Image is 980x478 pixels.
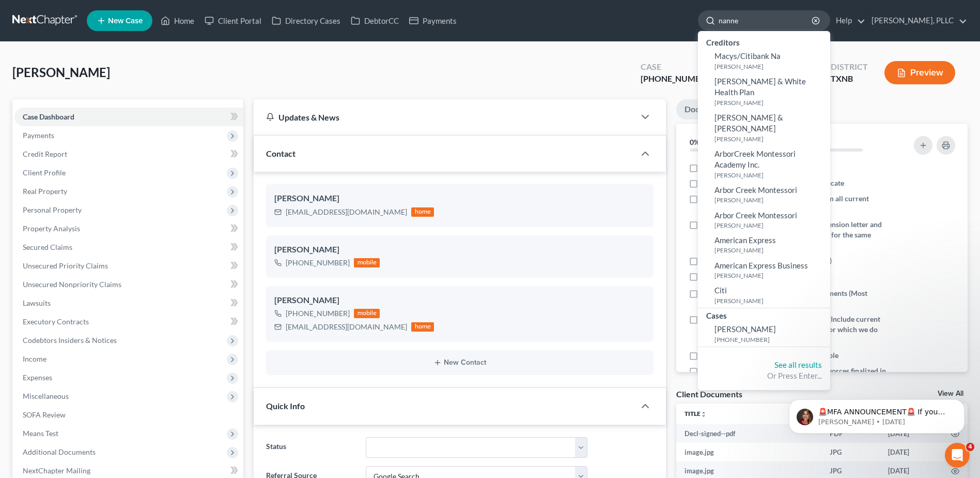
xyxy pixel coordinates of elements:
[714,235,776,245] span: American Express
[14,312,243,331] a: Executory Contracts
[23,112,74,121] span: Case Dashboard
[698,35,830,48] div: Creditors
[714,77,806,97] span: [PERSON_NAME] & White Health Plan
[23,447,96,456] span: Additional Documents
[714,196,828,204] small: [PERSON_NAME]
[261,437,360,458] label: Status
[354,309,380,318] div: mobile
[719,11,813,30] input: Search by name...
[966,443,974,451] span: 4
[286,207,407,217] div: [EMAIL_ADDRESS][DOMAIN_NAME]
[676,424,821,443] td: Decl-signed--pdf
[411,322,434,332] div: home
[676,99,711,119] a: Docs
[714,271,828,280] small: [PERSON_NAME]
[286,322,407,332] div: [EMAIL_ADDRESS][DOMAIN_NAME]
[14,219,243,238] a: Property Analysis
[698,232,830,258] a: American Express[PERSON_NAME]
[714,113,783,133] span: [PERSON_NAME] & [PERSON_NAME]
[15,65,191,99] div: message notification from Katie, 2w ago. 🚨MFA ANNOUNCEMENT🚨 If you are filing today in Idaho or C...
[23,187,67,196] span: Real Property
[45,83,178,93] p: Message from Katie, sent 2w ago
[354,258,380,267] div: mobile
[945,443,970,468] iframe: Intercom live chat
[286,258,350,268] div: [PHONE_NUMBER]
[831,61,868,73] div: District
[714,149,796,169] span: ArborCreek Montessori Academy Inc.
[698,73,830,110] a: [PERSON_NAME] & White Health Plan[PERSON_NAME]
[274,244,645,256] div: [PERSON_NAME]
[267,11,346,30] a: Directory Cases
[411,207,434,217] div: home
[714,171,828,180] small: [PERSON_NAME]
[706,370,822,381] div: Or Press Enter...
[698,207,830,233] a: Arbor Creek Montessori[PERSON_NAME]
[23,168,66,177] span: Client Profile
[23,336,117,345] span: Codebtors Insiders & Notices
[676,443,821,461] td: image.jpg
[14,294,243,312] a: Lawsuits
[404,11,462,30] a: Payments
[266,112,623,123] div: Updates & News
[714,221,828,230] small: [PERSON_NAME]
[714,135,828,143] small: [PERSON_NAME]
[714,335,828,344] small: [PHONE_NUMBER]
[831,11,865,30] a: Help
[714,324,776,334] span: [PERSON_NAME]
[346,11,404,30] a: DebtorCC
[23,74,40,91] img: Profile image for Katie
[884,61,955,84] button: Preview
[831,73,868,85] div: TXNB
[23,224,80,233] span: Property Analysis
[714,286,727,295] span: Citi
[14,238,243,257] a: Secured Claims
[714,261,808,270] span: American Express Business
[676,389,742,399] div: Client Documents
[698,282,830,308] a: Citi[PERSON_NAME]
[880,443,943,461] td: [DATE]
[698,182,830,207] a: Arbor Creek Montessori[PERSON_NAME]
[14,145,243,163] a: Credit Report
[23,354,46,363] span: Income
[14,275,243,294] a: Unsecured Nonpriority Claims
[286,308,350,319] div: [PHONE_NUMBER]
[714,246,828,255] small: [PERSON_NAME]
[23,131,54,140] span: Payments
[274,192,645,205] div: [PERSON_NAME]
[23,466,90,475] span: NextChapter Mailing
[23,373,52,382] span: Expenses
[773,334,980,450] iframe: Intercom notifications message
[698,48,830,73] a: Macys/Citibank Na[PERSON_NAME]
[23,150,67,158] span: Credit Report
[866,11,967,30] a: [PERSON_NAME], PLLC
[821,443,880,461] td: JPG
[698,308,830,321] div: Cases
[698,258,830,283] a: American Express Business[PERSON_NAME]
[685,410,707,417] a: Titleunfold_more
[14,108,243,126] a: Case Dashboard
[23,261,108,270] span: Unsecured Priority Claims
[714,62,828,71] small: [PERSON_NAME]
[714,185,797,195] span: Arbor Creek Montessori
[14,406,243,424] a: SOFA Review
[23,280,121,289] span: Unsecured Nonpriority Claims
[155,11,199,30] a: Home
[108,17,143,25] span: New Case
[698,321,830,347] a: [PERSON_NAME][PHONE_NUMBER]
[698,146,830,182] a: ArborCreek Montessori Academy Inc.[PERSON_NAME]
[23,317,89,326] span: Executory Contracts
[45,73,178,83] p: 🚨MFA ANNOUNCEMENT🚨 If you are filing [DATE] in [US_STATE] or [US_STATE], you need to have MFA ena...
[690,138,736,146] strong: 0% Completed
[274,294,645,307] div: [PERSON_NAME]
[23,205,82,214] span: Personal Property
[714,211,797,220] span: Arbor Creek Montessori
[23,298,51,307] span: Lawsuits
[274,358,645,367] button: New Contact
[641,61,713,73] div: Case
[701,411,707,417] i: unfold_more
[199,11,267,30] a: Client Portal
[12,65,110,80] span: [PERSON_NAME]
[641,73,713,85] div: [PHONE_NUMBER]
[714,51,781,61] span: Macys/Citibank Na
[266,401,305,411] span: Quick Info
